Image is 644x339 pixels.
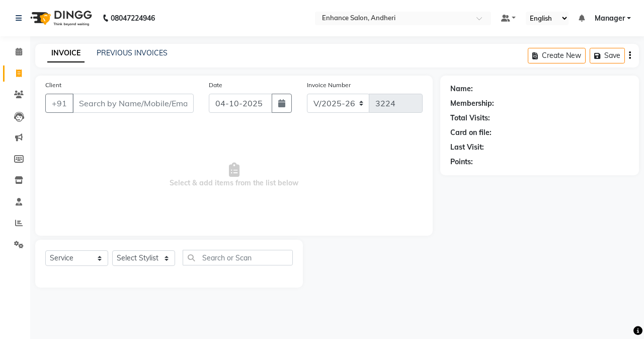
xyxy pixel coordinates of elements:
button: Create New [528,48,586,63]
a: INVOICE [47,44,85,62]
span: Manager [595,13,625,24]
b: 08047224946 [111,4,155,32]
button: +91 [45,94,73,113]
div: Membership: [450,98,494,109]
span: Select & add items from the list below [45,125,423,226]
a: PREVIOUS INVOICES [97,48,168,57]
input: Search by Name/Mobile/Email/Code [72,94,194,113]
div: Last Visit: [450,142,484,153]
label: Invoice Number [307,81,351,90]
img: logo [26,4,95,32]
div: Name: [450,84,473,94]
div: Points: [450,157,473,167]
input: Search or Scan [183,250,293,265]
div: Card on file: [450,127,492,138]
label: Client [45,81,61,90]
label: Date [209,81,222,90]
button: Save [590,48,625,63]
div: Total Visits: [450,113,490,123]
